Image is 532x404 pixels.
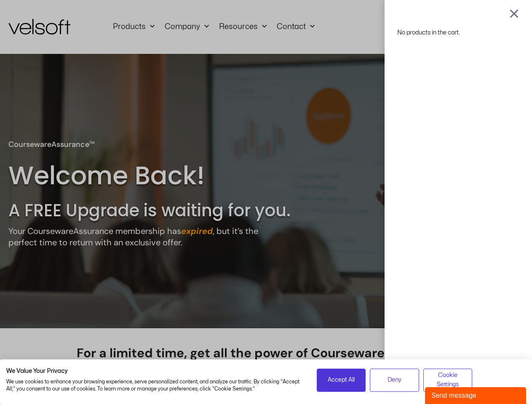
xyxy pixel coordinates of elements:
[425,385,528,404] iframe: chat widget
[6,378,304,393] p: We use cookies to enhance your browsing experience, serve personalized content, and analyze our t...
[388,375,401,385] span: Deny
[6,367,304,375] h2: We Value Your Privacy
[370,369,419,392] button: Deny all cookies
[429,371,467,390] span: Cookie Settings
[423,369,473,392] button: Adjust cookie preferences
[317,369,366,392] button: Accept all cookies
[328,375,355,385] span: Accept All
[397,27,519,38] div: No products in the cart.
